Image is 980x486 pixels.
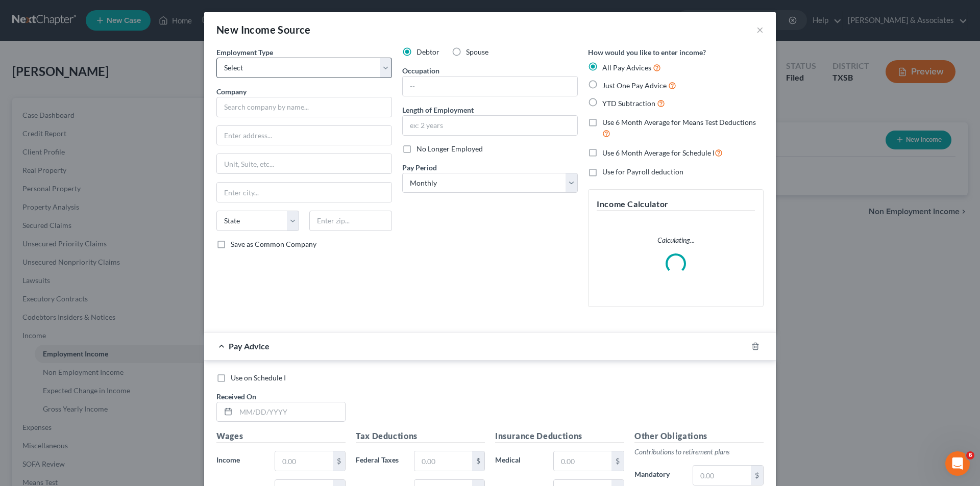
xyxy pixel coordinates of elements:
input: 0.00 [554,451,611,471]
span: Use 6 Month Average for Schedule I [602,148,715,157]
span: Use 6 Month Average for Means Test Deductions [602,118,756,126]
h5: Other Obligations [634,430,764,443]
span: Company [216,87,247,96]
div: $ [472,451,484,471]
span: All Pay Advices [602,63,651,72]
h5: Tax Deductions [356,430,485,443]
input: ex: 2 years [403,116,577,135]
span: Pay Period [402,163,437,172]
span: Employment Type [216,48,273,57]
span: Pay Advice [229,341,269,351]
span: Use for Payroll deduction [602,167,683,176]
label: How would you like to enter income? [588,47,706,58]
label: Medical [490,451,548,471]
h5: Income Calculator [597,198,755,211]
button: × [756,23,764,36]
span: YTD Subtraction [602,99,655,108]
div: $ [751,466,763,485]
div: $ [611,451,624,471]
label: Federal Taxes [351,451,409,471]
h5: Insurance Deductions [495,430,624,443]
label: Occupation [402,65,439,76]
span: Use on Schedule I [231,373,286,382]
p: Calculating... [597,235,755,245]
input: MM/DD/YYYY [236,402,345,422]
div: $ [333,451,345,471]
input: Enter zip... [309,211,392,231]
span: Spouse [466,47,488,56]
span: Received On [216,392,256,401]
label: Mandatory [629,465,688,485]
input: Enter city... [217,183,391,202]
iframe: Intercom live chat [945,451,970,476]
p: Contributions to retirement plans [634,447,764,457]
input: Enter address... [217,126,391,145]
h5: Wages [216,430,346,443]
div: New Income Source [216,22,311,37]
span: Debtor [416,47,439,56]
label: Length of Employment [402,105,474,115]
span: Just One Pay Advice [602,81,667,90]
input: -- [403,76,577,96]
span: 6 [966,451,974,459]
span: Income [216,455,240,464]
input: 0.00 [414,451,472,471]
input: Unit, Suite, etc... [217,154,391,173]
input: 0.00 [693,466,751,485]
span: Save as Common Company [231,240,316,248]
span: No Longer Employed [416,144,483,153]
input: Search company by name... [216,97,392,117]
input: 0.00 [275,451,333,471]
